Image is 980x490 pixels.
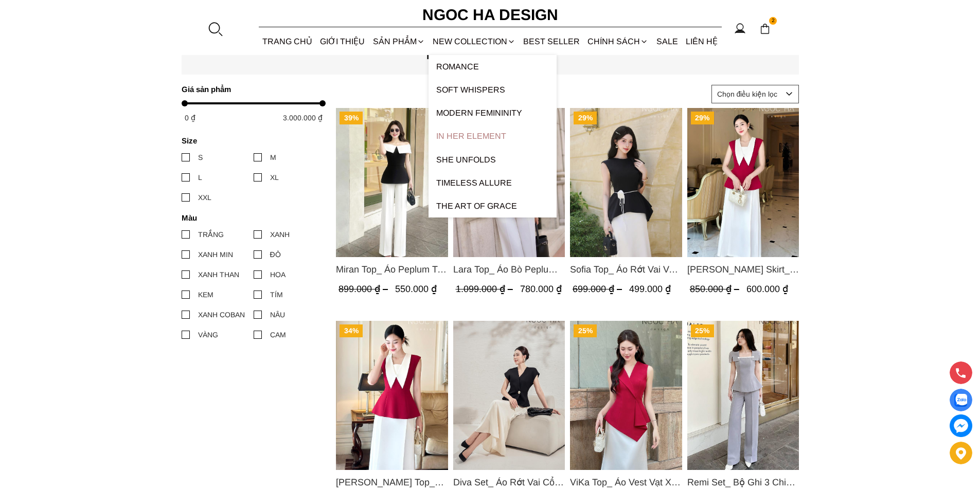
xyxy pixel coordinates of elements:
[336,262,448,277] a: Link to Miran Top_ Áo Peplum Trễ Vai Phối Trắng Đen A1069
[570,262,682,277] a: Link to Sofia Top_ Áo Rớt Vai Vạt Rủ Màu Đỏ A428
[453,108,565,257] img: Lara Top_ Áo Bò Peplum Vạt Chép Đính Cúc Mix Cổ Trắng A1058
[687,108,799,257] img: Sara Skirt_ Chân Váy Xếp Ly Màu Trắng CV135
[395,284,437,294] span: 550.000 ₫
[270,229,290,240] div: XANH
[570,321,682,470] img: ViKa Top_ Áo Vest Vạt Xếp Chéo màu Đỏ A1053
[198,289,213,300] div: KEM
[954,394,967,407] img: Display image
[455,284,515,294] span: 1.099.000 ₫
[338,284,390,294] span: 899.000 ₫
[584,28,652,55] div: Chính sách
[270,249,281,260] div: ĐỎ
[198,152,203,163] div: S
[413,3,567,27] a: Ngoc Ha Design
[453,475,565,489] a: Link to Diva Set_ Áo Rớt Vai Cổ V, Chân Váy Lụa Đuôi Cá A1078+CV134
[769,17,777,25] span: 2
[687,262,799,277] a: Link to Sara Skirt_ Chân Váy Xếp Ly Màu Trắng CV135
[687,321,799,470] img: Remi Set_ Bộ Ghi 3 Chi Tiết Quần Suông BQ012
[520,28,584,55] a: BEST SELLER
[270,329,286,340] div: CAM
[270,269,286,280] div: HOA
[283,114,323,122] span: 3.000.000 ₫
[570,108,682,257] img: Sofia Top_ Áo Rớt Vai Vạt Rủ Màu Đỏ A428
[746,284,788,294] span: 600.000 ₫
[950,389,972,411] a: Display image
[570,262,682,277] span: Sofia Top_ Áo Rớt Vai Vạt Rủ Màu Đỏ A428
[270,152,276,163] div: M
[453,321,565,470] a: Product image - Diva Set_ Áo Rớt Vai Cổ V, Chân Váy Lụa Đuôi Cá A1078+CV134
[689,284,741,294] span: 850.000 ₫
[316,28,369,55] a: GIỚI THIỆU
[570,321,682,470] a: Product image - ViKa Top_ Áo Vest Vạt Xếp Chéo màu Đỏ A1053
[182,213,319,222] h4: Màu
[182,85,319,94] h4: Giá sản phẩm
[453,262,565,277] a: Link to Lara Top_ Áo Bò Peplum Vạt Chép Đính Cúc Mix Cổ Trắng A1058
[429,194,557,217] a: The Art Of Grace
[429,124,557,148] a: In Her Element
[573,284,625,294] span: 699.000 ₫
[453,108,565,257] a: Product image - Lara Top_ Áo Bò Peplum Vạt Chép Đính Cúc Mix Cổ Trắng A1058
[950,414,972,437] a: messenger
[182,136,319,145] h4: Size
[198,172,202,183] div: L
[336,262,448,277] span: Miran Top_ Áo Peplum Trễ Vai Phối Trắng Đen A1069
[270,172,279,183] div: XL
[429,55,557,78] a: ROMANCE
[453,321,565,470] img: Diva Set_ Áo Rớt Vai Cổ V, Chân Váy Lụa Đuôi Cá A1078+CV134
[198,229,224,240] div: TRẮNG
[629,284,671,294] span: 499.000 ₫
[570,475,682,489] a: Link to ViKa Top_ Áo Vest Vạt Xếp Chéo màu Đỏ A1053
[429,171,557,194] a: Timeless Allure
[759,23,771,34] img: img-CART-ICON-ksit0nf1
[652,28,682,55] a: SALE
[369,28,429,55] div: SẢN PHẨM
[687,262,799,277] span: [PERSON_NAME] Skirt_ Chân Váy Xếp Ly Màu Trắng CV135
[687,108,799,257] a: Product image - Sara Skirt_ Chân Váy Xếp Ly Màu Trắng CV135
[687,321,799,470] a: Product image - Remi Set_ Bộ Ghi 3 Chi Tiết Quần Suông BQ012
[198,309,245,320] div: XANH COBAN
[198,249,233,260] div: XANH MIN
[270,289,283,300] div: TÍM
[570,475,682,489] span: ViKa Top_ Áo Vest Vạt Xếp Chéo màu Đỏ A1053
[687,475,799,489] a: Link to Remi Set_ Bộ Ghi 3 Chi Tiết Quần Suông BQ012
[453,262,565,277] span: Lara Top_ Áo Bò Peplum Vạt Chép Đính Cúc Mix Cổ Trắng A1058
[682,28,721,55] a: LIÊN HỆ
[198,329,218,340] div: VÀNG
[429,101,557,124] a: Modern Femininity
[336,321,448,470] a: Product image - Sara Top_ Áo Peplum Mix Cổ trắng Màu Đỏ A1054
[336,108,448,257] img: Miran Top_ Áo Peplum Trễ Vai Phối Trắng Đen A1069
[259,28,316,55] a: TRANG CHỦ
[336,108,448,257] a: Product image - Miran Top_ Áo Peplum Trễ Vai Phối Trắng Đen A1069
[185,114,195,122] span: 0 ₫
[270,309,285,320] div: NÂU
[520,284,561,294] span: 780.000 ₫
[429,148,557,171] a: SHE UNFOLDS
[453,475,565,489] span: Diva Set_ Áo Rớt Vai Cổ V, Chân Váy Lụa Đuôi Cá A1078+CV134
[336,475,448,489] span: [PERSON_NAME] Top_ Áo Peplum Mix Cổ trắng Màu Đỏ A1054
[570,108,682,257] a: Product image - Sofia Top_ Áo Rớt Vai Vạt Rủ Màu Đỏ A428
[687,475,799,489] span: Remi Set_ Bộ Ghi 3 Chi Tiết Quần Suông BQ012
[429,78,557,101] a: Soft Whispers
[198,192,211,203] div: XXL
[336,475,448,489] a: Link to Sara Top_ Áo Peplum Mix Cổ trắng Màu Đỏ A1054
[336,321,448,470] img: Sara Top_ Áo Peplum Mix Cổ trắng Màu Đỏ A1054
[198,269,239,280] div: XANH THAN
[429,28,519,55] a: NEW COLLECTION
